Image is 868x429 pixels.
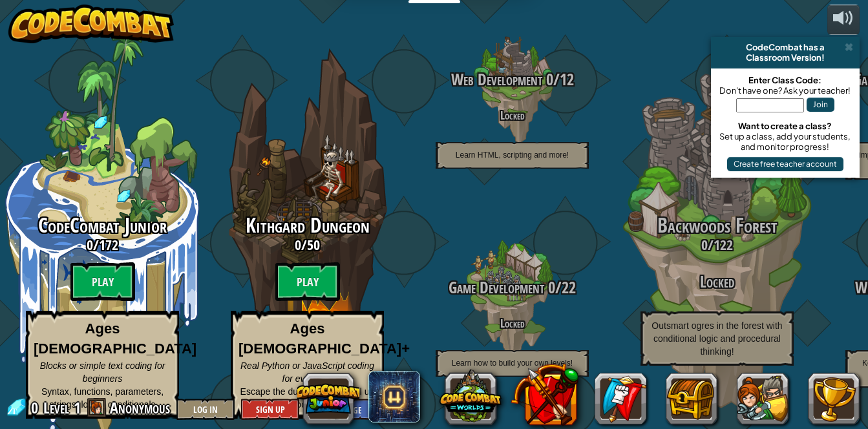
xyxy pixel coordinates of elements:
[456,151,569,160] span: Learn HTML, scripting and more!
[238,320,410,357] strong: Ages [DEMOGRAPHIC_DATA]+
[451,68,542,90] span: Web Development
[452,359,573,368] span: Learn how to build your own levels!
[410,279,615,297] h3: /
[807,98,834,112] button: Join
[615,237,820,253] h3: /
[449,277,544,298] span: Game Development
[70,262,135,301] btn: Play
[410,109,615,121] h4: Locked
[176,399,235,420] button: Log In
[701,235,708,255] span: 0
[40,361,165,384] span: Blocks or simple text coding for beginners
[716,52,854,63] div: Classroom Version!
[34,320,196,357] strong: Ages [DEMOGRAPHIC_DATA]
[41,386,164,410] span: Syntax, functions, parameters, strings, loops, conditionals
[657,211,778,239] span: Backwoods Forest
[410,317,615,330] h4: Locked
[246,211,370,239] span: Kithgard Dungeon
[542,68,553,90] span: 0
[295,235,301,255] span: 0
[615,273,820,291] h3: Locked
[717,75,853,85] div: Enter Class Code:
[307,235,320,255] span: 50
[99,235,118,255] span: 172
[827,5,860,35] button: Adjust volume
[727,157,843,171] button: Create free teacher account
[717,85,853,96] div: Don't have one? Ask your teacher!
[43,397,69,419] span: Level
[716,42,854,52] div: CodeCombat has a
[205,237,410,253] h3: /
[544,277,555,298] span: 0
[240,361,374,384] span: Real Python or JavaScript coding for everyone
[31,397,42,418] span: 0
[714,235,733,255] span: 122
[87,235,93,255] span: 0
[38,211,167,239] span: CodeCombat Junior
[8,5,174,43] img: CodeCombat - Learn how to code by playing a game
[241,399,299,420] button: Sign Up
[110,397,170,418] span: Anonymous
[240,386,375,410] span: Escape the dungeon and level up your coding skills!
[651,320,782,357] span: Outsmart ogres in the forest with conditional logic and procedural thinking!
[410,71,615,89] h3: /
[560,68,574,90] span: 12
[717,121,853,131] div: Want to create a class?
[74,397,81,418] span: 1
[717,131,853,152] div: Set up a class, add your students, and monitor progress!
[562,277,576,298] span: 22
[275,262,340,301] btn: Play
